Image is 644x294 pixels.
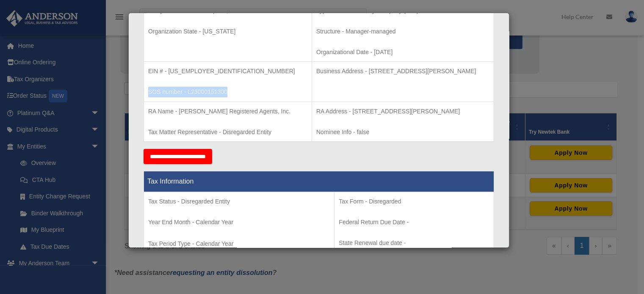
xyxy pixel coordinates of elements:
[148,106,307,117] p: RA Name - [PERSON_NAME] Registered Agents, Inc.
[339,196,489,207] p: Tax Form - Disregarded
[148,87,307,97] p: SOS number - L23000151300
[339,217,489,228] p: Federal Return Due Date -
[148,196,330,207] p: Tax Status - Disregarded Entity
[316,127,489,137] p: Nominee Info - false
[148,26,307,37] p: Organization State - [US_STATE]
[316,66,489,77] p: Business Address - [STREET_ADDRESS][PERSON_NAME]
[144,192,334,255] td: Tax Period Type - Calendar Year
[316,47,489,58] p: Organizational Date - [DATE]
[148,66,307,77] p: EIN # - [US_EMPLOYER_IDENTIFICATION_NUMBER]
[148,217,330,228] p: Year End Month - Calendar Year
[148,127,307,137] p: Tax Matter Representative - Disregarded Entity
[316,26,489,37] p: Structure - Manager-managed
[144,171,494,192] th: Tax Information
[339,238,489,248] p: State Renewal due date -
[316,106,489,117] p: RA Address - [STREET_ADDRESS][PERSON_NAME]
